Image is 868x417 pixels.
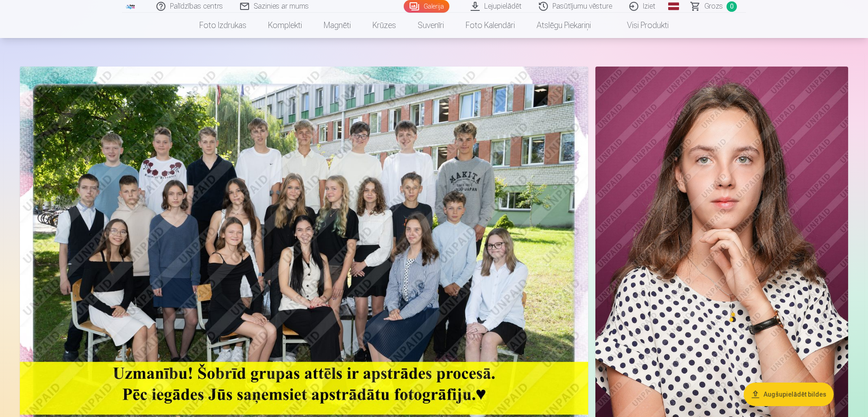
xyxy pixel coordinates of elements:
[726,1,737,12] span: 0
[362,13,407,38] a: Krūzes
[407,13,455,38] a: Suvenīri
[189,13,257,38] a: Foto izdrukas
[313,13,362,38] a: Magnēti
[602,13,679,38] a: Visi produkti
[126,4,136,9] img: /fa1
[455,13,526,38] a: Foto kalendāri
[744,383,834,406] button: Augšupielādēt bildes
[257,13,313,38] a: Komplekti
[526,13,602,38] a: Atslēgu piekariņi
[704,1,723,12] span: Grozs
